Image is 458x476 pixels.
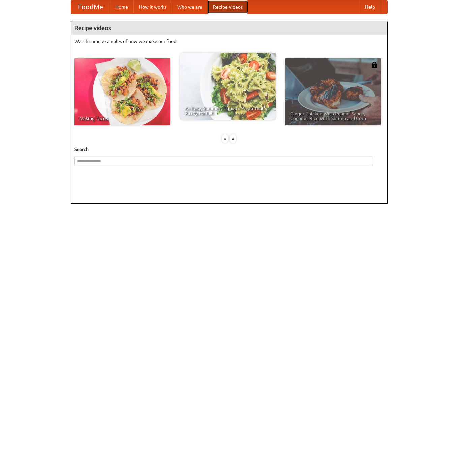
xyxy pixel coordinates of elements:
a: Help [360,0,380,14]
img: 483408.png [371,62,378,68]
span: An Easy, Summery Tomato Pasta That's Ready for Fall [185,106,271,115]
a: How it works [133,0,172,14]
div: » [230,134,236,143]
a: An Easy, Summery Tomato Pasta That's Ready for Fall [180,53,276,120]
a: Making Tacos [74,58,170,125]
a: Recipe videos [208,0,248,14]
a: FoodMe [71,0,110,14]
span: Making Tacos [79,116,165,121]
h5: Search [74,146,384,153]
a: Who we are [172,0,208,14]
p: Watch some examples of how we make our food! [74,38,384,45]
h4: Recipe videos [71,21,387,35]
a: Home [110,0,133,14]
div: « [222,134,228,143]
